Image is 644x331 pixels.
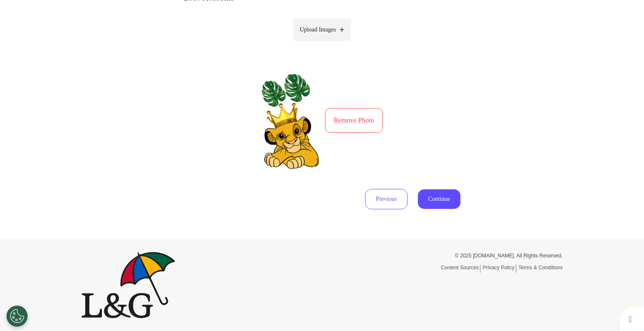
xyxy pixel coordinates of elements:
[81,252,175,318] img: Spectrum.Life logo
[261,66,320,170] img: Preview 1
[441,265,480,273] a: Content Sources
[328,252,563,260] p: © 2025 [DOMAIN_NAME]. All Rights Reserved.
[325,108,383,133] button: Remove Photo
[418,189,460,209] button: Continue
[365,189,408,209] button: Previous
[483,265,516,273] a: Privacy Policy
[300,25,336,34] span: Upload Images
[518,265,563,271] a: Terms & Conditions
[6,305,28,327] button: Open Preferences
